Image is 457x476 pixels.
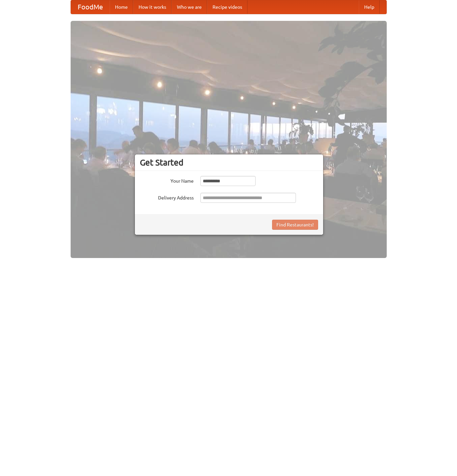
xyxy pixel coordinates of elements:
[140,157,318,168] h3: Get Started
[359,0,380,14] a: Help
[207,0,247,14] a: Recipe videos
[272,220,318,230] button: Find Restaurants!
[140,193,194,201] label: Delivery Address
[140,176,194,184] label: Your Name
[172,0,207,14] a: Who we are
[133,0,172,14] a: How it works
[110,0,133,14] a: Home
[71,0,110,14] a: FoodMe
